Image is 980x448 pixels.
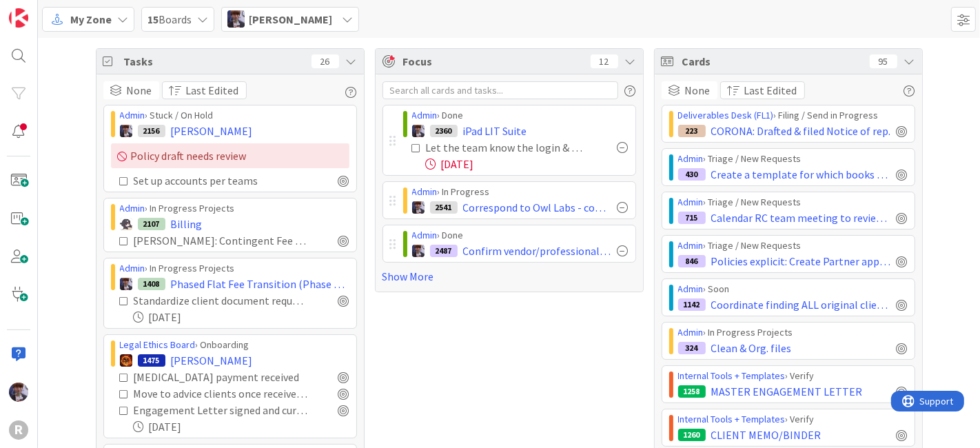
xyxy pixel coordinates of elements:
[678,195,908,210] div: › Triage / New Requests
[678,325,908,340] div: › In Progress Projects
[426,139,587,156] div: Let the team know the login & accounts running - team training videos?
[134,418,349,435] div: [DATE]
[678,342,706,354] div: 324
[711,123,891,139] span: CORONA: Drafted & filed Notice of rep.
[186,82,239,99] span: Last Edited
[711,383,863,400] span: MASTER ENGAGEMENT LETTER
[426,156,629,172] div: [DATE]
[111,143,349,168] div: Policy draft needs review
[403,53,580,70] span: Focus
[120,108,349,123] div: › Stuck / On Hold
[711,340,792,356] span: Clean & Org. files
[412,245,425,257] img: ML
[120,261,349,276] div: › In Progress Projects
[138,125,165,137] div: 2156
[134,292,308,309] div: Standardize client document requests & implement to early in the process TWR and INC review curre...
[711,210,891,226] span: Calendar RC team meeting to review using electronic exhibits once TRW completed [PERSON_NAME] clo...
[120,278,132,290] img: ML
[134,232,308,249] div: [PERSON_NAME]: Contingent Fee Agreement (likely) > Update once terms clear
[463,123,527,139] span: iPad LIT Suite
[227,10,245,28] img: ML
[120,354,132,367] img: TR
[120,202,145,214] a: Admin
[9,420,28,440] div: R
[171,276,349,292] span: Phased Flat Fee Transition (Phase 1: Paid Consultation)
[134,309,349,325] div: [DATE]
[120,109,145,121] a: Admin
[171,216,203,232] span: Billing
[147,12,159,26] b: 15
[744,82,797,99] span: Last Edited
[162,81,247,99] button: Last Edited
[430,245,458,257] div: 2487
[678,298,706,311] div: 1142
[382,81,618,99] input: Search all cards and tasks...
[70,11,112,28] span: My Zone
[412,185,629,199] div: › In Progress
[591,54,618,68] div: 12
[678,125,706,137] div: 223
[678,429,706,441] div: 1260
[412,109,438,121] a: Admin
[134,385,308,402] div: Move to advice clients once received [MEDICAL_DATA]
[9,8,28,28] img: Visit kanbanzone.com
[711,296,891,313] span: Coordinate finding ALL original client documents with [PERSON_NAME] & coordinate with clients to ...
[711,253,891,269] span: Policies explicit: Create Partner approved templates - fix eng. ltr to include where to send chec...
[412,229,438,241] a: Admin
[678,238,908,253] div: › Triage / New Requests
[678,196,704,208] a: Admin
[430,201,458,214] div: 2541
[29,2,63,19] span: Support
[682,53,863,70] span: Cards
[685,82,711,99] span: None
[678,212,706,224] div: 715
[120,201,349,216] div: › In Progress Projects
[147,11,192,28] span: Boards
[312,54,339,68] div: 26
[138,278,165,290] div: 1408
[412,125,425,137] img: ML
[711,427,821,443] span: CLIENT MEMO/BINDER
[120,262,145,274] a: Admin
[138,218,165,230] div: 2107
[678,282,908,296] div: › Soon
[678,255,706,267] div: 846
[249,11,332,28] span: [PERSON_NAME]
[463,199,612,216] span: Correspond to Owl Labs - coordinate return w [GEOGRAPHIC_DATA]
[120,338,196,351] a: Legal Ethics Board
[678,369,786,382] a: Internal Tools + Templates
[124,53,305,70] span: Tasks
[120,338,349,352] div: › Onboarding
[870,54,897,68] div: 95
[678,369,908,383] div: › Verify
[120,218,132,230] img: KN
[134,402,308,418] div: Engagement Letter signed and curated
[9,383,28,402] img: ML
[720,81,805,99] button: Last Edited
[678,413,786,425] a: Internal Tools + Templates
[412,201,425,214] img: ML
[678,326,704,338] a: Admin
[678,109,774,121] a: Deliverables Desk (FL1)
[430,125,458,137] div: 2360
[678,385,706,398] div: 1258
[120,125,132,137] img: ML
[711,166,891,183] span: Create a template for which books have been shredded
[463,243,612,259] span: Confirm vendor/professional rel. list for open house invites
[678,108,908,123] div: › Filing / Send in Progress
[134,369,308,385] div: [MEDICAL_DATA] payment received
[412,108,629,123] div: › Done
[412,185,438,198] a: Admin
[171,123,253,139] span: [PERSON_NAME]
[678,168,706,181] div: 430
[678,239,704,252] a: Admin
[382,268,636,285] a: Show More
[412,228,629,243] div: › Done
[678,152,704,165] a: Admin
[127,82,152,99] span: None
[678,152,908,166] div: › Triage / New Requests
[138,354,165,367] div: 1475
[134,172,293,189] div: Set up accounts per teams
[171,352,253,369] span: [PERSON_NAME]
[678,283,704,295] a: Admin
